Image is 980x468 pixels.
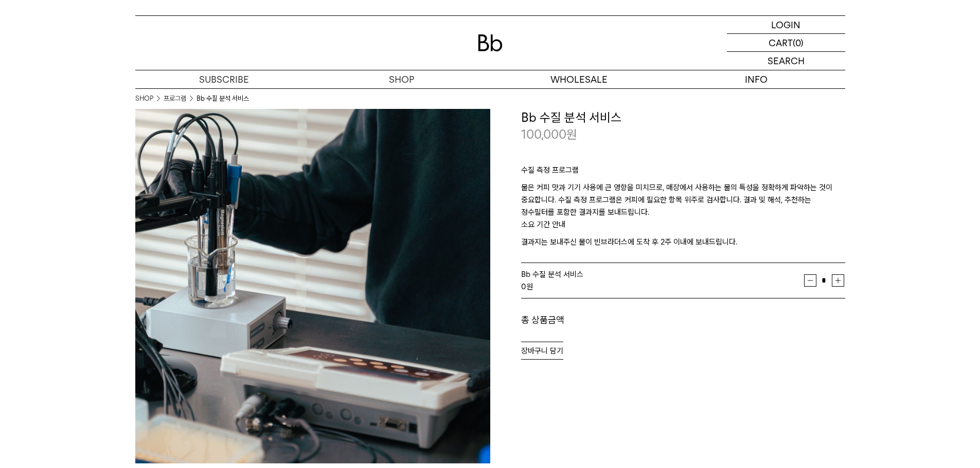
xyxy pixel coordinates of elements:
[771,16,800,33] p: LOGIN
[135,109,490,463] img: Bb 수질 분석 서비스
[521,236,845,248] p: 결과지는 보내주신 물이 빈브라더스에 도착 후 2주 이내에 보내드립니다.
[521,280,804,293] div: 원
[135,93,153,104] a: SHOP
[727,34,845,52] a: CART (0)
[521,109,845,126] h3: Bb 수질 분석 서비스
[566,127,577,142] span: 원
[521,282,526,291] strong: 0
[313,70,490,88] a: SHOP
[521,164,845,181] p: 수질 측정 프로그램
[521,314,683,326] dt: 총 상품금액
[521,270,583,279] span: Bb 수질 분석 서비스
[727,16,845,34] a: LOGIN
[793,34,804,51] p: (0)
[197,93,249,104] li: Bb 수질 분석 서비스
[668,70,845,88] p: INFO
[804,274,816,287] button: 감소
[478,34,503,51] img: 로고
[832,274,844,287] button: 증가
[769,34,793,51] p: CART
[521,181,845,218] p: 물은 커피 맛과 기기 사용에 큰 영향을 미치므로, 매장에서 사용하는 물의 특성을 정확하게 파악하는 것이 중요합니다. 수질 측정 프로그램은 커피에 필요한 항목 위주로 검사합니다...
[490,70,668,88] p: WHOLESALE
[521,218,845,236] p: 소요 기간 안내
[768,52,805,70] p: SEARCH
[521,342,563,360] button: 장바구니 담기
[521,126,577,143] p: 100,000
[135,70,313,88] a: SUBSCRIBE
[164,93,186,104] a: 프로그램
